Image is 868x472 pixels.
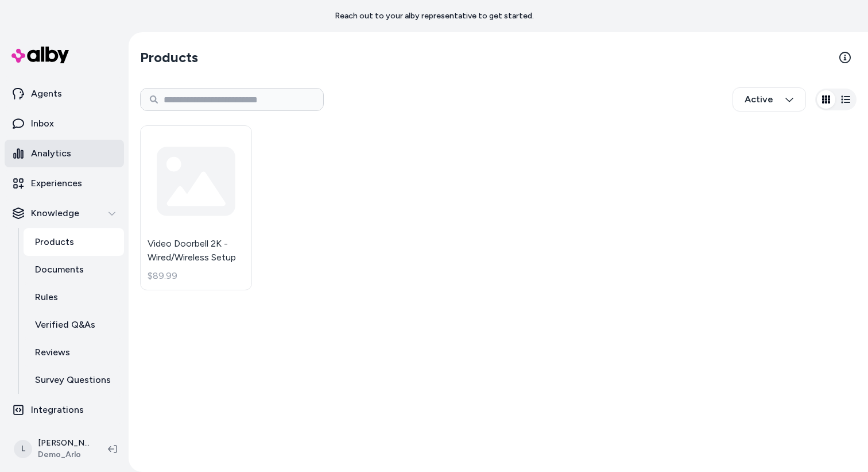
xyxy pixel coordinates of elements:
[38,449,90,461] span: Demo_Arlo
[335,10,534,22] p: Reach out to your alby representative to get started.
[35,373,111,387] p: Survey Questions
[31,147,71,160] p: Analytics
[5,170,124,197] a: Experiences
[35,318,95,332] p: Verified Q&As
[733,87,806,112] button: Active
[31,206,79,220] p: Knowledge
[24,366,124,394] a: Survey Questions
[35,263,84,277] p: Documents
[35,346,70,359] p: Reviews
[38,438,90,449] p: [PERSON_NAME]
[11,47,69,63] img: alby Logo
[5,396,124,424] a: Integrations
[24,256,124,283] a: Documents
[35,235,74,249] p: Products
[5,80,124,108] a: Agents
[31,87,62,101] p: Agents
[5,110,124,137] a: Inbox
[5,140,124,167] a: Analytics
[24,283,124,311] a: Rules
[31,176,82,190] p: Experiences
[7,431,99,467] button: L[PERSON_NAME]Demo_Arlo
[140,125,252,290] a: Video Doorbell 2K - Wired/Wireless Setup$89.99
[31,403,84,417] p: Integrations
[140,48,198,67] h2: Products
[24,228,124,256] a: Products
[24,311,124,339] a: Verified Q&As
[35,290,58,304] p: Rules
[24,339,124,366] a: Reviews
[31,117,54,131] p: Inbox
[5,199,124,227] button: Knowledge
[14,440,32,458] span: L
